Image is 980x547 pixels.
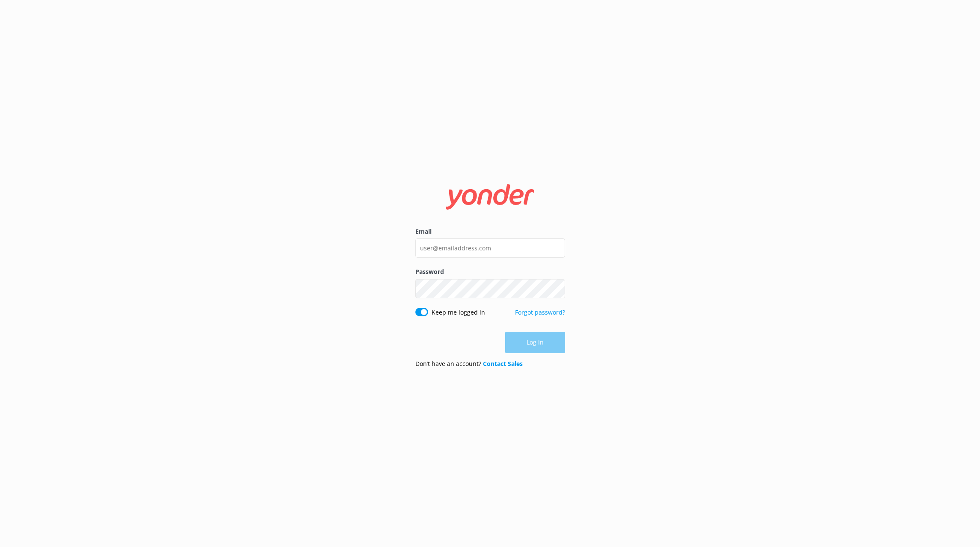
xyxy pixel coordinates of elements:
[548,280,565,297] button: Show password
[483,360,523,368] a: Contact Sales
[515,308,565,316] a: Forgot password?
[415,238,565,258] input: user@emailaddress.com
[415,267,565,276] label: Password
[415,227,565,236] label: Email
[432,308,485,317] label: Keep me logged in
[415,359,523,369] p: Don’t have an account?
